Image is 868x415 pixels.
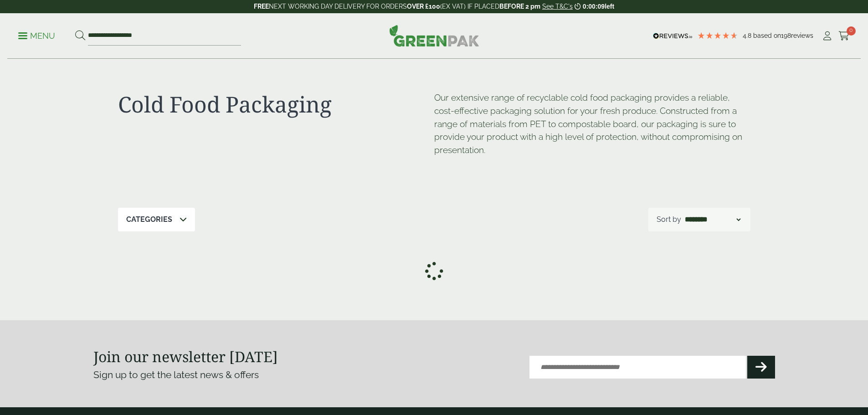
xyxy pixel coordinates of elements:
[847,26,856,36] span: 0
[254,3,269,10] strong: FREE
[18,31,55,41] p: Menu
[753,32,781,39] span: Based on
[838,31,850,41] i: Cart
[583,3,605,10] span: 0:00:09
[542,3,573,10] a: See T&C's
[838,29,850,43] a: 0
[791,32,813,39] span: reviews
[93,347,278,366] strong: Join our newsletter [DATE]
[605,3,614,10] span: left
[822,31,833,41] i: My Account
[653,33,693,39] img: REVIEWS.io
[18,31,55,40] a: Menu
[93,368,400,382] p: Sign up to get the latest news & offers
[126,214,172,225] p: Categories
[118,91,434,118] h1: Cold Food Packaging
[743,32,753,39] span: 4.8
[781,32,791,39] span: 198
[407,3,440,10] strong: OVER £100
[434,91,750,157] p: Our extensive range of recyclable cold food packaging provides a reliable, cost-effective packagi...
[697,31,738,40] div: 4.79 Stars
[683,214,742,225] select: Shop order
[389,25,479,46] img: GreenPak Supplies
[657,214,681,225] p: Sort by
[499,3,540,10] strong: BEFORE 2 pm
